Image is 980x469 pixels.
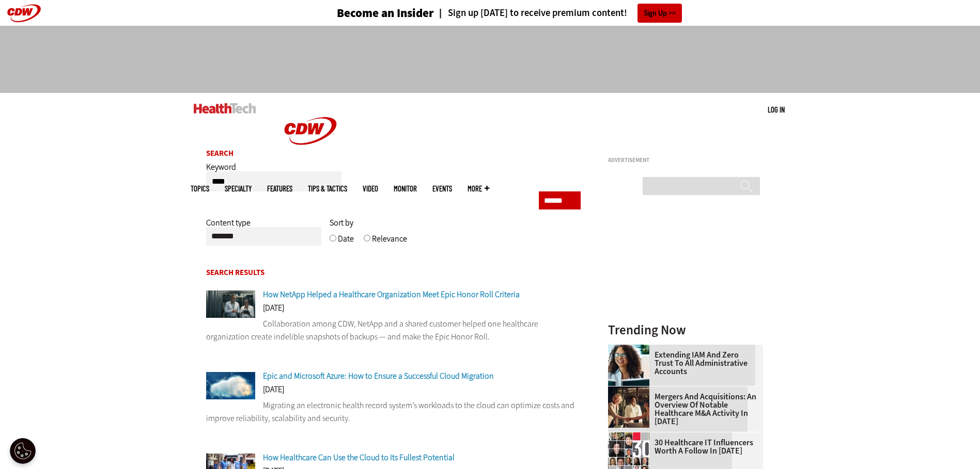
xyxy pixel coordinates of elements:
p: Migrating an electronic health record system’s workloads to the cloud can optimize costs and impr... [206,399,581,425]
a: 30 Healthcare IT Influencers Worth a Follow in [DATE] [608,439,757,455]
img: IT professionals look at tablet in data center room [206,290,255,318]
img: Home [272,93,349,169]
div: User menu [768,104,785,115]
a: How NetApp Helped a Healthcare Organization Meet Epic Honor Roll Criteria [263,289,520,300]
p: Collaboration among CDW, NetApp and a shared customer helped one healthcare organization create i... [206,317,581,344]
div: [DATE] [206,304,581,317]
a: Epic and Microsoft Azure: How to Ensure a Successful Cloud Migration [263,370,494,381]
img: Concept of Cloud Computing Networking and streaming [206,372,255,399]
h3: Become an Insider [337,7,434,19]
img: Home [194,103,256,114]
a: Events [432,185,452,192]
a: Video [363,185,378,192]
a: Sign up [DATE] to receive premium content! [434,8,627,18]
label: Date [338,233,354,252]
label: Relevance [372,233,407,252]
a: business leaders shake hands in conference room [608,386,655,395]
img: business leaders shake hands in conference room [608,386,649,428]
h3: Trending Now [608,324,763,336]
a: collage of influencers [608,432,655,441]
span: Sort by [330,217,353,228]
img: Administrative assistant [608,345,649,386]
span: Specialty [225,185,252,192]
a: Sign Up [637,4,682,23]
button: Open Preferences [10,438,36,464]
a: How Healthcare Can Use the Cloud to Its Fullest Potential [263,452,455,463]
div: Cookie Settings [10,438,36,464]
a: Log in [768,105,785,114]
a: Become an Insider [298,7,434,19]
a: Administrative assistant [608,345,655,353]
a: Extending IAM and Zero Trust to All Administrative Accounts [608,351,757,376]
a: MonITor [394,185,417,192]
a: Features [267,185,292,192]
iframe: advertisement [608,167,763,296]
a: CDW [272,161,349,172]
a: Tips & Tactics [308,185,347,192]
h2: Search Results [206,269,581,277]
span: More [468,185,489,192]
a: Mergers and Acquisitions: An Overview of Notable Healthcare M&A Activity in [DATE] [608,393,757,426]
iframe: advertisement [302,36,678,83]
span: Topics [191,185,209,192]
label: Content type [206,217,251,236]
div: [DATE] [206,385,581,399]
